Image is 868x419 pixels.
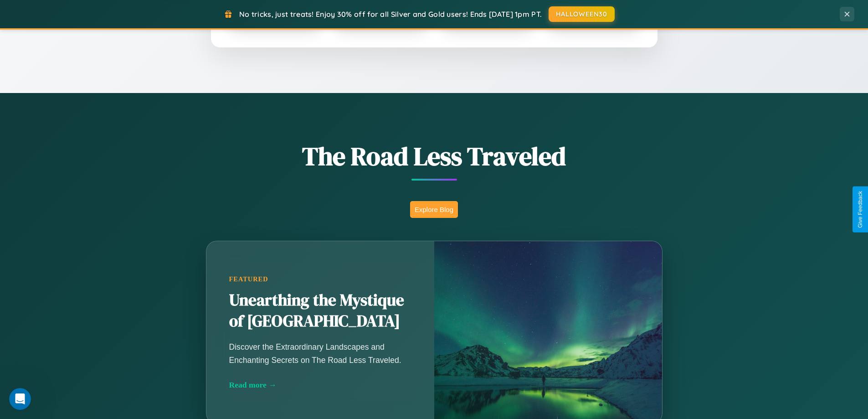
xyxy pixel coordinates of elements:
div: Read more → [229,380,411,390]
button: Explore Blog [410,201,458,218]
iframe: Intercom live chat [9,388,31,410]
p: Discover the Extraordinary Landscapes and Enchanting Secrets on The Road Less Traveled. [229,341,411,366]
button: HALLOWEEN30 [549,6,615,22]
h1: The Road Less Traveled [161,139,708,174]
h2: Unearthing the Mystique of [GEOGRAPHIC_DATA] [229,290,411,332]
div: Featured [229,275,411,283]
span: No tricks, just treats! Enjoy 30% off for all Silver and Gold users! Ends [DATE] 1pm PT. [239,10,542,19]
div: Give Feedback [857,191,863,228]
